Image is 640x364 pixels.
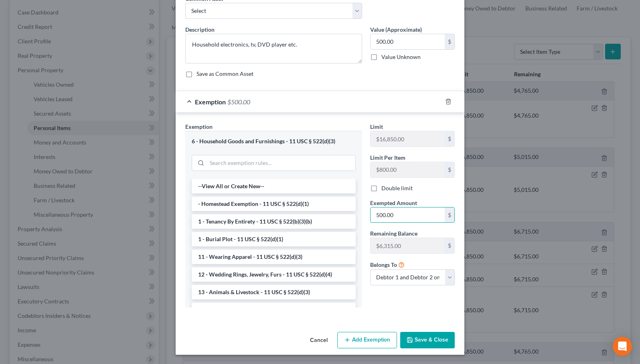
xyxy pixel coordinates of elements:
span: Limit [370,123,383,130]
button: Cancel [304,333,334,349]
span: Exemption [185,123,213,130]
div: 6 - Household Goods and Furnishings - 11 USC § 522(d)(3) [192,138,356,145]
li: 1 - Burial Plot - 11 USC § 522(d)(1) [192,232,356,246]
div: $ [445,34,454,49]
li: 13 - Animals & Livestock - 11 USC § 522(d)(3) [192,285,356,299]
input: -- [371,131,445,146]
input: 0.00 [371,34,445,49]
label: Value (Approximate) [370,25,422,34]
li: 14 - Health Aids - 11 USC § 522(d)(9) [192,303,356,317]
label: Double limit [381,184,413,192]
span: Description [185,26,215,33]
label: Limit Per Item [370,153,405,162]
button: Add Exemption [337,332,397,349]
div: $ [445,162,454,177]
input: -- [371,162,445,177]
div: $ [445,207,454,223]
div: $ [445,131,454,146]
label: Value Unknown [381,53,421,61]
li: 12 - Wedding Rings, Jewelry, Furs - 11 USC § 522(d)(4) [192,267,356,282]
button: Save & Close [400,332,455,349]
li: 1 - Tenancy By Entirety - 11 USC § 522(b)(3)(b) [192,214,356,229]
label: Remaining Balance [370,229,417,238]
li: - Homestead Exemption - 11 USC § 522(d)(1) [192,197,356,211]
span: Exemption [195,98,226,106]
li: 11 - Wearing Apparel - 11 USC § 522(d)(3) [192,250,356,264]
input: Search exemption rules... [207,155,355,171]
div: $ [445,238,454,253]
input: -- [371,238,445,253]
input: 0.00 [371,207,445,223]
div: Open Intercom Messenger [613,337,632,356]
li: --View All or Create New-- [192,179,356,193]
span: Exempted Amount [370,199,417,206]
label: Save as Common Asset [196,70,253,78]
span: Belongs To [370,261,397,268]
span: $500.00 [227,98,250,106]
